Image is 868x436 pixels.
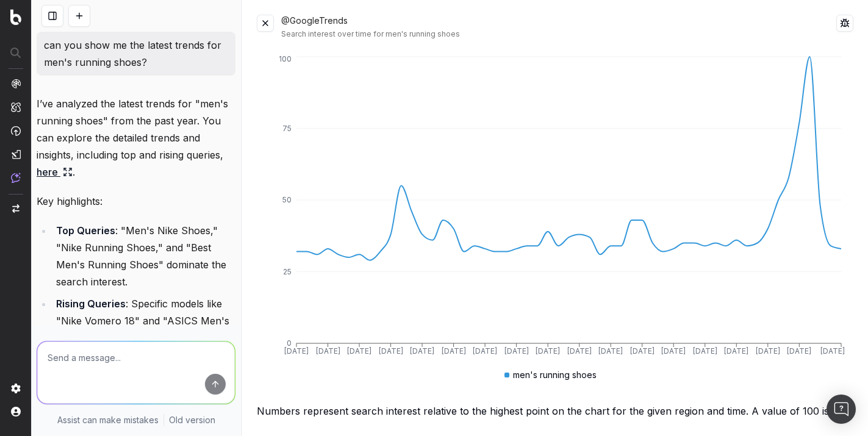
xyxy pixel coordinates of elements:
[11,384,21,393] img: Setting
[504,369,597,381] div: men's running shoes
[820,346,845,356] tspan: [DATE]
[473,346,497,356] tspan: [DATE]
[11,149,21,159] img: Studio
[11,407,21,416] img: My account
[37,163,73,180] a: here
[52,295,235,363] li: : Specific models like "Nike Vomero 18" and "ASICS Men's Gel-Venture 10 Running Shoes" are gainin...
[504,346,529,356] tspan: [DATE]
[598,346,623,356] tspan: [DATE]
[287,338,292,348] tspan: 0
[630,346,655,356] tspan: [DATE]
[56,224,115,237] strong: Top Queries
[787,346,811,356] tspan: [DATE]
[52,222,235,290] li: : "Men's Nike Shoes," "Nike Running Shoes," and "Best Men's Running Shoes" dominate the search in...
[756,346,780,356] tspan: [DATE]
[567,346,592,356] tspan: [DATE]
[11,102,21,112] img: Intelligence
[724,346,748,356] tspan: [DATE]
[12,204,20,213] img: Switch project
[11,173,21,183] img: Assist
[282,124,292,133] tspan: 75
[282,195,292,204] tspan: 50
[284,346,309,356] tspan: [DATE]
[827,395,856,424] div: Open Intercom Messenger
[442,346,466,356] tspan: [DATE]
[37,193,235,210] p: Key highlights:
[316,346,340,356] tspan: [DATE]
[279,54,292,63] tspan: 100
[283,267,292,276] tspan: 25
[693,346,717,356] tspan: [DATE]
[661,346,686,356] tspan: [DATE]
[10,9,21,25] img: Botify logo
[379,346,403,356] tspan: [DATE]
[11,126,21,136] img: Activation
[536,346,560,356] tspan: [DATE]
[169,414,215,426] a: Old version
[56,298,126,310] strong: Rising Queries
[281,29,836,39] div: Search interest over time for men's running shoes
[44,37,228,71] p: can you show me the latest trends for men's running shoes?
[11,79,21,88] img: Analytics
[281,15,836,39] div: @GoogleTrends
[57,414,159,426] p: Assist can make mistakes
[347,346,371,356] tspan: [DATE]
[410,346,434,356] tspan: [DATE]
[37,95,235,180] p: I’ve analyzed the latest trends for "men's running shoes" from the past year. You can explore the...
